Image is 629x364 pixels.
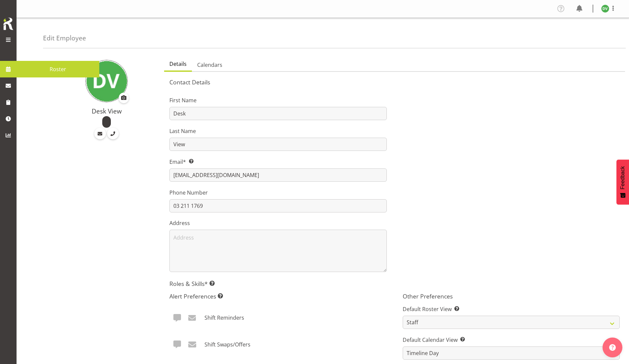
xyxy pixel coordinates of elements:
img: desk-view11665.jpg [601,5,609,13]
a: Email Employee [94,128,106,139]
label: Email* [169,158,386,166]
label: Default Calendar View [403,336,620,344]
label: Shift Reminders [204,310,244,325]
h4: Edit Employee [43,34,86,42]
span: Details [169,60,187,68]
img: help-xxl-2.png [609,344,616,351]
input: Phone Number [169,199,386,212]
h5: Contact Details [169,78,620,86]
span: Roster [20,64,96,74]
label: Shift Swaps/Offers [204,337,250,352]
label: Default Roster View [403,305,620,313]
img: Rosterit icon logo [2,17,15,31]
span: Feedback [620,166,626,189]
h4: Desk View [57,108,156,115]
img: desk-view11665.jpg [85,60,128,102]
h5: Roles & Skills* [169,280,620,287]
h5: Other Preferences [403,293,620,300]
button: Feedback - Show survey [616,159,629,205]
a: Call Employee [107,128,119,139]
input: Last Name [169,138,386,151]
input: Email Address [169,168,386,182]
h5: Alert Preferences [169,293,386,300]
input: First Name [169,107,386,120]
label: Address [169,219,386,227]
span: Calendars [197,61,222,69]
label: First Name [169,96,386,104]
label: Last Name [169,127,386,135]
a: Roster [17,61,99,77]
label: Phone Number [169,189,386,197]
